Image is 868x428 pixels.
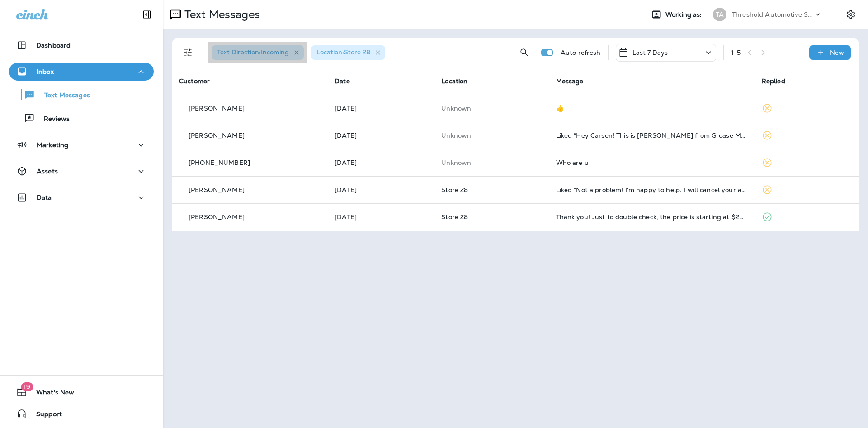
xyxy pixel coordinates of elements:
p: Dashboard [36,42,71,49]
span: Date [335,77,350,85]
p: Sep 24, 2025 09:59 AM [335,159,427,166]
button: Reviews [9,109,154,128]
p: Sep 24, 2025 11:59 AM [335,105,427,112]
span: Store 28 [441,213,468,221]
p: Threshold Automotive Service dba Grease Monkey [732,11,813,18]
p: [PERSON_NAME] [189,186,245,193]
span: Store 28 [441,186,468,194]
span: What's New [27,389,74,399]
p: Sep 23, 2025 03:13 PM [335,213,427,221]
p: [PERSON_NAME] [189,213,245,221]
div: Liked “Hey Carsen! This is Danny from Grease Monkey. I'm just sending you a friendly reminder of ... [556,132,747,139]
button: Data [9,188,154,207]
p: Text Messages [181,8,260,21]
button: Search Messages [515,43,533,62]
span: Message [556,77,584,85]
button: Filters [179,43,197,62]
span: 19 [21,382,33,391]
p: Inbox [37,68,54,75]
p: This customer does not have a last location and the phone number they messaged is not assigned to... [441,105,541,112]
div: 👍 [556,105,747,112]
p: Last 7 Days [632,49,668,56]
p: Sep 24, 2025 11:52 AM [335,132,427,139]
span: Working as: [665,11,704,19]
p: Reviews [35,115,70,124]
span: Location [441,77,467,85]
p: Marketing [37,141,68,149]
button: Inbox [9,63,154,81]
div: Text Direction:Incoming [212,45,304,60]
p: [PHONE_NUMBER] [189,159,250,166]
p: Data [37,194,52,201]
p: Auto refresh [561,49,601,56]
div: Who are u [556,159,747,166]
p: This customer does not have a last location and the phone number they messaged is not assigned to... [441,159,541,166]
p: This customer does not have a last location and the phone number they messaged is not assigned to... [441,132,541,139]
button: 19What's New [9,383,154,401]
div: Thank you! Just to double check, the price is starting at $29.99, is that correct? [556,213,747,221]
p: Assets [37,168,58,175]
button: Dashboard [9,36,154,54]
div: Liked “Not a problem! I'm happy to help. I will cancel your appointment for tomorrow at 4:00pm. I... [556,186,747,193]
div: TA [713,8,726,21]
p: New [830,49,844,56]
div: 1 - 5 [731,49,741,56]
button: Marketing [9,136,154,154]
p: Sep 24, 2025 09:20 AM [335,186,427,193]
p: [PERSON_NAME] [189,132,245,139]
p: [PERSON_NAME] [189,105,245,112]
button: Support [9,405,154,423]
button: Settings [843,6,859,23]
span: Text Direction : Incoming [217,48,289,56]
button: Collapse Sidebar [134,5,160,24]
span: Support [27,410,62,421]
span: Customer [179,77,210,85]
span: Replied [762,77,785,85]
span: Location : Store 28 [316,48,370,56]
p: Text Messages [35,91,90,100]
button: Text Messages [9,85,154,104]
div: Location:Store 28 [311,45,385,60]
button: Assets [9,162,154,180]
